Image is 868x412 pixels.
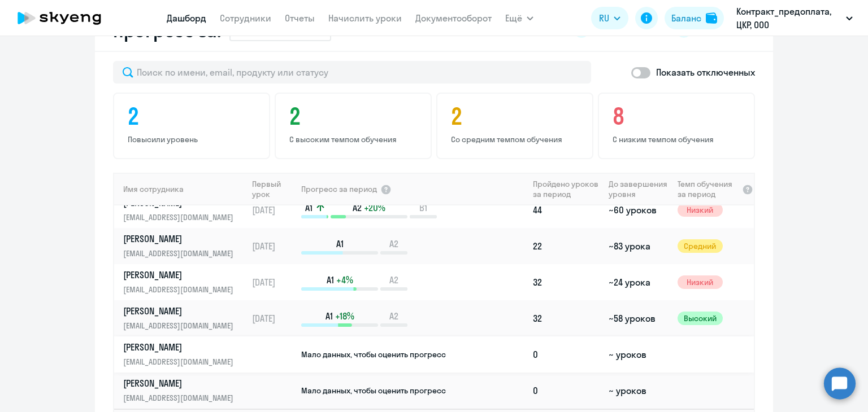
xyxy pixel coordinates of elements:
[671,11,701,25] div: Баланс
[736,5,841,32] p: Контракт_предоплата, ЦКР, ООО
[220,12,271,24] a: Сотрудники
[113,61,591,84] input: Поиск по имени, email, продукту или статусу
[665,7,724,29] button: Балансbalance
[389,310,398,322] span: A2
[604,336,672,372] td: ~ уроков
[301,349,446,360] span: Мало данных, чтобы оценить прогресс
[528,372,604,409] td: 0
[123,392,240,404] p: [EMAIL_ADDRESS][DOMAIN_NAME]
[678,203,723,217] span: Низкий
[528,264,604,300] td: 32
[123,305,247,332] a: [PERSON_NAME][EMAIL_ADDRESS][DOMAIN_NAME]
[114,173,248,205] th: Имя сотрудника
[505,7,533,29] button: Ещё
[248,228,300,264] td: [DATE]
[123,341,240,353] p: [PERSON_NAME]
[528,192,604,228] td: 44
[528,300,604,336] td: 32
[389,238,398,250] span: A2
[123,319,240,332] p: [EMAIL_ADDRESS][DOMAIN_NAME]
[123,341,247,368] a: [PERSON_NAME][EMAIL_ADDRESS][DOMAIN_NAME]
[301,385,446,396] span: Мало данных, чтобы оценить прогресс
[364,201,385,214] span: +20%
[678,275,723,289] span: Низкий
[528,173,604,205] th: Пройдено уроков за период
[289,134,420,144] p: С высоким темпом обучения
[301,184,377,194] span: Прогресс за период
[167,12,206,24] a: Дашборд
[128,103,259,130] h4: 2
[731,5,858,32] button: Контракт_предоплата, ЦКР, ООО
[419,201,427,214] span: B1
[123,377,240,389] p: [PERSON_NAME]
[678,239,723,253] span: Средний
[123,283,240,296] p: [EMAIL_ADDRESS][DOMAIN_NAME]
[604,192,672,228] td: ~60 уроков
[451,134,582,144] p: Со средним темпом обучения
[599,11,609,25] span: RU
[528,336,604,372] td: 0
[604,173,672,205] th: До завершения уровня
[123,377,247,404] a: [PERSON_NAME][EMAIL_ADDRESS][DOMAIN_NAME]
[248,192,300,228] td: [DATE]
[248,264,300,300] td: [DATE]
[128,134,259,144] p: Повысили уровень
[325,310,333,322] span: A1
[389,274,398,286] span: A2
[123,233,247,260] a: [PERSON_NAME][EMAIL_ADDRESS][DOMAIN_NAME]
[678,179,739,199] span: Темп обучения за период
[123,211,240,223] p: [EMAIL_ADDRESS][DOMAIN_NAME]
[505,11,522,25] span: Ещё
[613,134,744,144] p: С низким темпом обучения
[289,103,420,130] h4: 2
[248,173,300,205] th: Первый урок
[248,300,300,336] td: [DATE]
[678,312,723,325] span: Высокий
[123,269,240,281] p: [PERSON_NAME]
[604,300,672,336] td: ~58 уроков
[285,12,315,24] a: Отчеты
[613,103,744,130] h4: 8
[528,228,604,264] td: 22
[305,201,313,214] span: A1
[327,274,334,286] span: A1
[604,372,672,409] td: ~ уроков
[656,65,755,79] p: Показать отключенных
[706,12,717,24] img: balance
[353,201,362,214] span: A2
[604,264,672,300] td: ~24 урока
[591,7,628,29] button: RU
[328,12,402,24] a: Начислить уроки
[123,356,240,368] p: [EMAIL_ADDRESS][DOMAIN_NAME]
[123,269,247,296] a: [PERSON_NAME][EMAIL_ADDRESS][DOMAIN_NAME]
[336,274,353,286] span: +4%
[335,310,354,322] span: +18%
[415,12,492,24] a: Документооборот
[123,233,240,245] p: [PERSON_NAME]
[336,238,344,250] span: A1
[123,247,240,260] p: [EMAIL_ADDRESS][DOMAIN_NAME]
[451,103,582,130] h4: 2
[604,228,672,264] td: ~83 урока
[123,196,247,223] a: [PERSON_NAME][EMAIL_ADDRESS][DOMAIN_NAME]
[123,305,240,317] p: [PERSON_NAME]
